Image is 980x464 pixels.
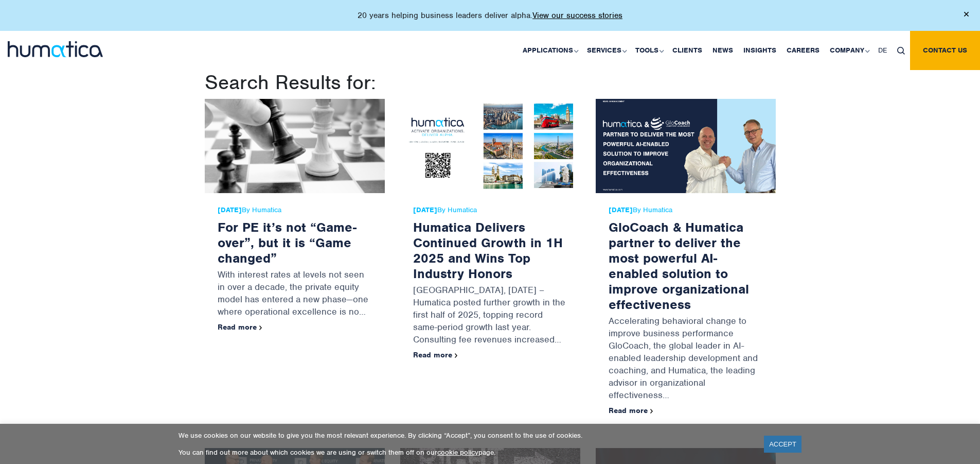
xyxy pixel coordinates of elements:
a: View our success stories [532,10,622,21]
img: GloCoach & Humatica partner to deliver the most powerful AI-enabled solution to improve organizat... [596,99,776,193]
p: Accelerating behavioral change to improve business performance GloCoach, the global leader in AI-... [609,312,763,406]
a: Company [825,31,873,70]
a: Clients [667,31,707,70]
p: With interest rates at levels not seen in over a decade, the private equity model has entered a n... [218,266,372,323]
strong: [DATE] [609,205,633,214]
a: Contact us [910,31,980,70]
p: We use cookies on our website to give you the most relevant experience. By clicking “Accept”, you... [179,431,751,440]
img: Humatica Delivers Continued Growth in 1H 2025 and Wins Top Industry Honors [400,99,580,193]
img: For PE it’s not “Game-over”, but it is “Game changed” [205,99,385,193]
span: By Humatica [218,206,372,214]
a: Tools [630,31,667,70]
a: Read more [218,322,262,332]
span: By Humatica [413,206,567,214]
a: For PE it’s not “Game-over”, but it is “Game changed” [218,219,357,266]
a: Applications [518,31,582,70]
a: News [707,31,738,70]
span: DE [878,46,887,55]
img: arrowicon [650,409,653,414]
strong: [DATE] [218,205,242,214]
h1: Search Results for: [205,70,776,95]
a: Read more [609,406,653,415]
a: Insights [738,31,781,70]
p: You can find out more about which cookies we are using or switch them off on our page. [179,448,751,457]
img: search_icon [897,47,905,55]
img: logo [8,41,103,57]
img: arrowicon [259,325,262,330]
p: 20 years helping business leaders deliver alpha. [358,10,622,21]
span: By Humatica [609,206,763,214]
a: ACCEPT [764,436,801,453]
a: Read more [413,350,458,359]
a: Services [582,31,630,70]
a: DE [873,31,892,70]
a: Careers [781,31,825,70]
a: cookie policy [437,448,478,457]
p: [GEOGRAPHIC_DATA], [DATE] – Humatica posted further growth in the first half of 2025, topping rec... [413,281,567,351]
img: arrowicon [455,353,458,358]
a: GloCoach & Humatica partner to deliver the most powerful AI-enabled solution to improve organizat... [609,219,749,313]
a: Humatica Delivers Continued Growth in 1H 2025 and Wins Top Industry Honors [413,219,563,282]
strong: [DATE] [413,205,437,214]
